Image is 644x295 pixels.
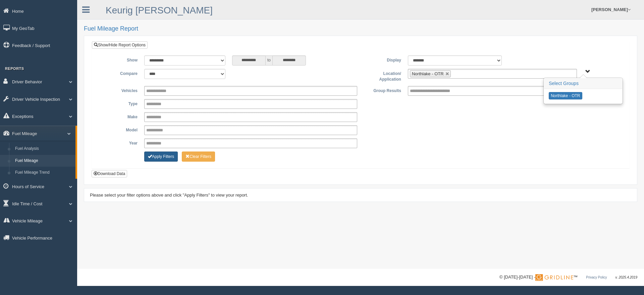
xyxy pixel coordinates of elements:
button: Northlake - OTR [549,92,582,99]
a: Show/Hide Report Options [92,41,148,49]
label: Display [361,55,405,64]
span: to [266,55,272,66]
a: Fuel Mileage [12,155,75,167]
h2: Fuel Mileage Report [84,26,637,32]
div: © [DATE]-[DATE] - ™ [499,274,637,281]
label: Type [97,99,141,107]
label: Make [97,112,141,120]
a: Privacy Policy [586,276,607,279]
span: Northlake - OTR [412,71,444,76]
a: Keurig [PERSON_NAME] [106,5,213,15]
img: Gridline [535,274,573,281]
label: Show [97,55,141,64]
button: Change Filter Options [182,152,215,162]
label: Vehicles [97,86,141,94]
a: Fuel Mileage Trend [12,167,75,179]
button: Change Filter Options [144,152,178,162]
h3: Select Groups [544,78,622,89]
a: Fuel Analysis [12,143,75,155]
label: Year [97,138,141,146]
label: Compare [97,69,141,77]
button: Download Data [92,170,127,177]
label: Location/ Application [361,69,405,83]
span: v. 2025.4.2019 [615,276,637,279]
label: Model [97,125,141,133]
label: Group Results [361,86,405,94]
span: Please select your filter options above and click "Apply Filters" to view your report. [90,193,248,198]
